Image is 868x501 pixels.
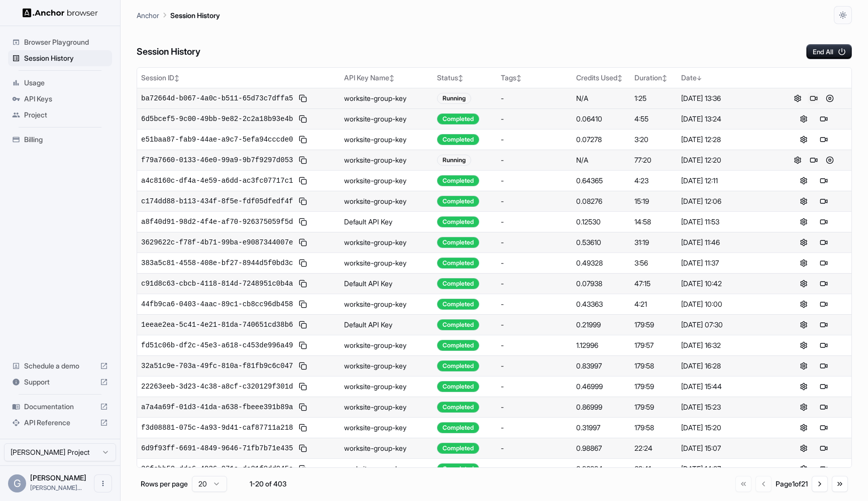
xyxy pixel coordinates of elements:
[340,335,433,355] td: worksite-group-key
[8,34,112,50] div: Browser Playground
[141,135,293,145] span: e51baa87-fab9-44ae-a9c7-5efa94cccde0
[141,423,293,433] span: f3d08881-075c-4a93-9d41-caf87711a218
[681,402,772,412] div: [DATE] 15:23
[576,464,626,474] div: 0.96224
[501,258,568,268] div: -
[141,320,293,330] span: 1eeae2ea-5c41-4e21-81da-740651cd38b6
[806,44,852,59] button: End All
[141,299,293,309] span: 44fb9ca6-0403-4aac-89c1-cb8cc96db458
[437,340,479,351] div: Completed
[8,415,112,431] div: API Reference
[634,135,674,145] div: 3:20
[437,360,479,371] div: Completed
[340,417,433,438] td: worksite-group-key
[681,443,772,453] div: [DATE] 15:07
[634,73,674,83] div: Duration
[340,211,433,232] td: Default API Key
[501,402,568,412] div: -
[681,155,772,165] div: [DATE] 12:20
[437,113,479,124] div: Completed
[24,402,96,412] span: Documentation
[437,216,479,227] div: Completed
[662,74,667,82] span: ↕
[634,114,674,124] div: 4:55
[576,217,626,227] div: 0.12530
[576,423,626,433] div: 0.31997
[141,361,293,371] span: 32a51c9e-703a-49fc-810a-f81fb9c6c047
[681,135,772,145] div: [DATE] 12:28
[437,237,479,248] div: Completed
[681,93,772,103] div: [DATE] 13:36
[458,74,463,82] span: ↕
[389,74,394,82] span: ↕
[516,74,521,82] span: ↕
[8,474,26,492] div: G
[501,361,568,371] div: -
[174,74,179,82] span: ↕
[141,279,293,289] span: c91d8c63-cbcb-4118-814d-7248951c0b4a
[340,314,433,335] td: Default API Key
[634,93,674,103] div: 1:25
[634,423,674,433] div: 179:58
[681,237,772,247] div: [DATE] 11:46
[30,484,82,491] span: greg@intrinsic-labs.ai
[344,73,429,83] div: API Key Name
[141,443,293,453] span: 6d9f93ff-6691-4849-9646-71fb7b71e435
[634,443,674,453] div: 22:24
[576,320,626,330] div: 0.21999
[501,217,568,227] div: -
[681,279,772,289] div: [DATE] 10:42
[576,279,626,289] div: 0.07938
[576,340,626,350] div: 1.12996
[681,73,772,83] div: Date
[437,73,493,83] div: Status
[501,464,568,474] div: -
[681,320,772,330] div: [DATE] 07:30
[501,93,568,103] div: -
[576,93,626,103] div: N/A
[24,135,108,145] span: Billing
[437,196,479,207] div: Completed
[634,402,674,412] div: 179:59
[681,258,772,268] div: [DATE] 11:37
[634,217,674,227] div: 14:58
[141,237,293,247] span: 3629622c-f78f-4b71-99ba-e9087344007e
[30,473,86,482] span: Greg Miller
[437,155,471,166] div: Running
[8,374,112,390] div: Support
[340,232,433,253] td: worksite-group-key
[340,294,433,314] td: worksite-group-key
[437,319,479,330] div: Completed
[141,217,293,227] span: a8f40d91-98d2-4f4e-af70-926375059f5d
[576,73,626,83] div: Credits Used
[634,237,674,247] div: 31:19
[681,382,772,392] div: [DATE] 15:44
[437,443,479,454] div: Completed
[681,423,772,433] div: [DATE] 15:20
[576,114,626,124] div: 0.06410
[141,93,293,103] span: ba72664d-b067-4a0c-b511-65d73c7dffa5
[141,196,293,206] span: c174dd88-b113-434f-8f5e-fdf05dfedf4f
[8,399,112,415] div: Documentation
[340,253,433,273] td: worksite-group-key
[141,479,188,489] p: Rows per page
[141,382,293,392] span: 22263eeb-3d23-4c38-a8cf-c320129f301d
[501,382,568,392] div: -
[501,135,568,145] div: -
[437,402,479,413] div: Completed
[141,340,293,350] span: fd51c06b-df2c-45e3-a618-c453de996a49
[501,299,568,309] div: -
[437,381,479,392] div: Completed
[170,10,220,21] p: Session History
[634,196,674,206] div: 15:19
[340,170,433,191] td: worksite-group-key
[243,479,293,489] div: 1-20 of 403
[141,155,293,165] span: f79a7660-0133-46e0-99a9-9b7f9297d053
[340,88,433,108] td: worksite-group-key
[340,129,433,150] td: worksite-group-key
[681,299,772,309] div: [DATE] 10:00
[501,176,568,186] div: -
[681,196,772,206] div: [DATE] 12:06
[617,74,622,82] span: ↕
[437,175,479,186] div: Completed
